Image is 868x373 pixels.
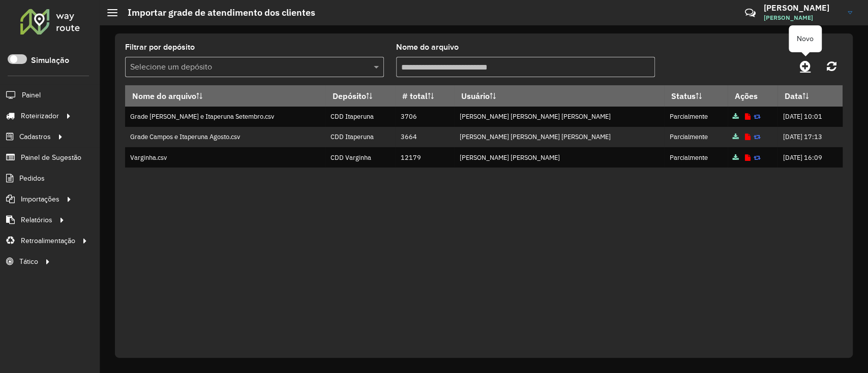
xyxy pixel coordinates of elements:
[125,147,325,167] td: Varginha.csv
[325,147,396,167] td: CDD Varginha
[745,112,751,121] a: Exibir log de erros
[21,111,59,121] span: Roteirizador
[117,7,315,18] h2: Importar grade de atendimento dos clientes
[22,90,41,100] span: Painel
[733,132,739,141] a: Arquivo completo
[395,127,454,147] td: 3664
[777,85,842,107] th: Data
[745,153,751,162] a: Exibir log de erros
[664,85,728,107] th: Status
[454,147,664,167] td: [PERSON_NAME] [PERSON_NAME]
[777,107,842,127] td: [DATE] 10:01
[31,54,69,66] label: Simulação
[21,194,59,205] span: Importações
[664,107,728,127] td: Parcialmente
[733,112,739,121] a: Arquivo completo
[664,127,728,147] td: Parcialmente
[125,127,325,147] td: Grade Campos e Itaperuna Agosto.csv
[754,112,761,121] a: Reimportar
[125,41,195,53] label: Filtrar por depósito
[395,107,454,127] td: 3706
[19,256,38,267] span: Tático
[764,13,840,22] span: [PERSON_NAME]
[754,153,761,162] a: Reimportar
[664,147,728,167] td: Parcialmente
[454,85,664,107] th: Usuário
[21,215,52,225] span: Relatórios
[454,107,664,127] td: [PERSON_NAME] [PERSON_NAME] [PERSON_NAME]
[21,152,81,163] span: Painel de Sugestão
[125,107,325,127] td: Grade [PERSON_NAME] e Itaperuna Setembro.csv
[325,127,396,147] td: CDD Itaperuna
[21,235,75,246] span: Retroalimentação
[19,131,51,142] span: Cadastros
[777,127,842,147] td: [DATE] 17:13
[739,2,761,24] a: Contato Rápido
[754,132,761,141] a: Reimportar
[733,153,739,162] a: Arquivo completo
[745,132,751,141] a: Exibir log de erros
[395,85,454,107] th: # total
[396,41,459,53] label: Nome do arquivo
[777,147,842,167] td: [DATE] 16:09
[728,85,778,107] th: Ações
[125,85,325,107] th: Nome do arquivo
[395,147,454,167] td: 12179
[764,3,840,13] h3: [PERSON_NAME]
[789,25,822,52] div: Novo
[19,173,45,184] span: Pedidos
[325,107,396,127] td: CDD Itaperuna
[325,85,396,107] th: Depósito
[454,127,664,147] td: [PERSON_NAME] [PERSON_NAME] [PERSON_NAME]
